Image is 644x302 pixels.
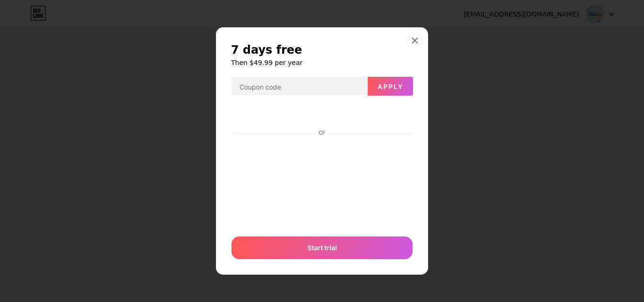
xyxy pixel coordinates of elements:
[231,58,413,67] h6: Then $49.99 per year
[368,77,413,96] button: Apply
[230,138,414,227] iframe: Secure payment input frame
[231,104,413,126] iframe: Secure payment input frame
[317,129,327,137] div: Or
[231,77,367,96] input: Coupon code
[378,82,404,90] span: Apply
[307,243,337,253] span: Start trial
[231,42,302,57] span: 7 days free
